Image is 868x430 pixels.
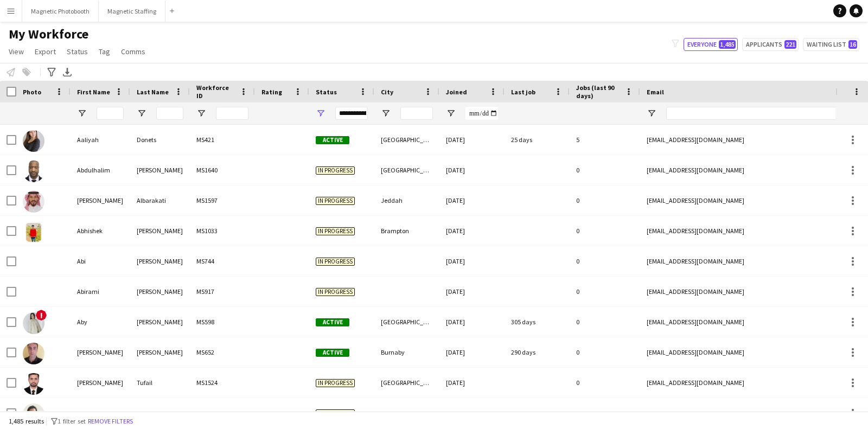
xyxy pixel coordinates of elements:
[130,337,190,367] div: [PERSON_NAME]
[570,246,640,276] div: 0
[71,155,130,185] div: Abdulhalim
[30,44,60,59] a: Export
[71,398,130,428] div: [PERSON_NAME]
[67,47,88,56] span: Status
[190,216,255,246] div: MS1033
[190,307,255,337] div: MS598
[640,216,857,246] div: [EMAIL_ADDRESS][DOMAIN_NAME]
[316,409,355,418] span: In progress
[9,47,24,56] span: View
[117,44,150,59] a: Comms
[439,246,505,276] div: [DATE]
[130,307,190,337] div: [PERSON_NAME]
[374,216,439,246] div: Brampton
[570,185,640,215] div: 0
[640,307,857,337] div: [EMAIL_ADDRESS][DOMAIN_NAME]
[23,312,44,334] img: Aby Stanger
[374,185,439,215] div: Jeddah
[130,185,190,215] div: Albarakati
[196,84,235,100] span: Workforce ID
[640,368,857,397] div: [EMAIL_ADDRESS][DOMAIN_NAME]
[130,398,190,428] div: Brkic
[848,40,857,49] span: 16
[570,398,640,428] div: 0
[316,227,355,235] span: In progress
[640,398,857,428] div: [EMAIL_ADDRESS][DOMAIN_NAME]
[381,88,393,96] span: City
[505,125,570,155] div: 25 days
[570,307,640,337] div: 0
[130,246,190,276] div: [PERSON_NAME]
[99,1,165,22] button: Magnetic Staffing
[439,368,505,397] div: [DATE]
[77,108,87,118] button: Open Filter Menu
[94,44,114,59] a: Tag
[570,216,640,246] div: 0
[570,125,640,155] div: 5
[439,337,505,367] div: [DATE]
[71,185,130,215] div: [PERSON_NAME]
[71,277,130,306] div: Abirami
[505,337,570,367] div: 290 days
[23,88,41,96] span: Photo
[130,216,190,246] div: [PERSON_NAME]
[62,44,92,59] a: Status
[71,337,130,367] div: [PERSON_NAME]
[803,38,859,51] button: Waiting list16
[647,108,656,118] button: Open Filter Menu
[666,107,851,120] input: Email Filter Input
[23,403,44,425] img: Adriana Brkic
[439,307,505,337] div: [DATE]
[261,88,282,96] span: Rating
[439,125,505,155] div: [DATE]
[640,185,857,215] div: [EMAIL_ADDRESS][DOMAIN_NAME]
[23,221,44,243] img: Abhishek Kumar
[316,318,349,326] span: Active
[4,44,28,59] a: View
[316,108,325,118] button: Open Filter Menu
[316,136,349,144] span: Active
[784,40,796,49] span: 221
[374,155,439,185] div: [GEOGRAPHIC_DATA]
[99,47,110,56] span: Tag
[190,155,255,185] div: MS1640
[190,125,255,155] div: MS421
[316,379,355,387] span: In progress
[23,161,44,182] img: Abdulhalim Ahmed
[316,88,337,96] span: Status
[71,368,130,397] div: [PERSON_NAME]
[640,246,857,276] div: [EMAIL_ADDRESS][DOMAIN_NAME]
[374,398,439,428] div: Sainte-[PERSON_NAME]
[130,155,190,185] div: [PERSON_NAME]
[446,88,467,96] span: Joined
[684,38,738,51] button: Everyone1,485
[570,337,640,367] div: 0
[570,368,640,397] div: 0
[640,277,857,306] div: [EMAIL_ADDRESS][DOMAIN_NAME]
[316,349,349,357] span: Active
[86,415,135,427] button: Remove filters
[71,307,130,337] div: Aby
[446,108,456,118] button: Open Filter Menu
[381,108,391,118] button: Open Filter Menu
[647,88,664,96] span: Email
[316,197,355,205] span: In progress
[570,155,640,185] div: 0
[190,398,255,428] div: MS464
[130,125,190,155] div: Donets
[742,38,799,51] button: Applicants221
[22,1,99,22] button: Magnetic Photobooth
[97,107,124,120] input: First Name Filter Input
[374,125,439,155] div: [GEOGRAPHIC_DATA]
[439,155,505,185] div: [DATE]
[121,47,145,56] span: Comms
[505,307,570,337] div: 305 days
[71,125,130,155] div: Aaliyah
[190,337,255,367] div: MS652
[58,417,86,425] span: 1 filter set
[576,84,621,100] span: Jobs (last 90 days)
[400,107,433,120] input: City Filter Input
[640,155,857,185] div: [EMAIL_ADDRESS][DOMAIN_NAME]
[137,108,146,118] button: Open Filter Menu
[316,288,355,296] span: In progress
